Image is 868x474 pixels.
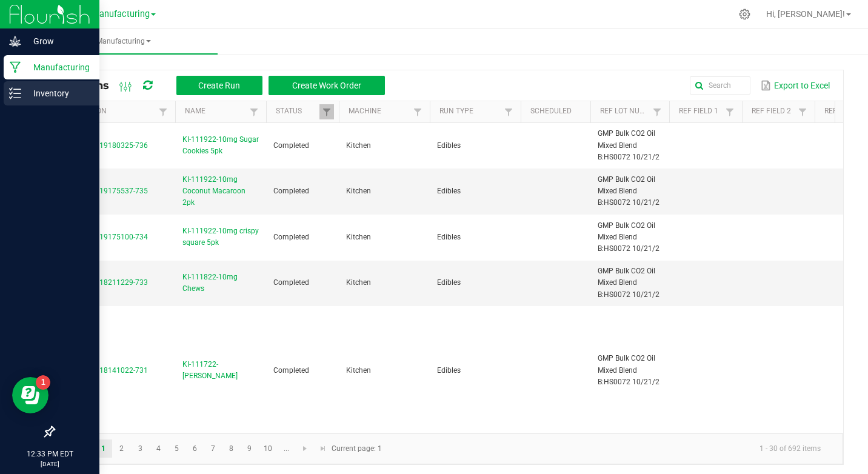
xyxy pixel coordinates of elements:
[296,439,314,458] a: Go to the next page
[437,233,461,241] span: Edibles
[598,267,659,298] span: GMP Bulk CO2 Oil Mixed Blend B:HS0072 10/21/2
[598,354,659,386] span: GMP Bulk CO2 Oil Mixed Blend B:HS0072 10/21/2
[650,104,664,119] a: Filter
[824,107,867,116] a: Ref Field 3Sortable
[9,87,21,99] inline-svg: Inventory
[186,439,204,458] a: Page 6
[259,439,277,458] a: Page 10
[273,366,309,375] span: Completed
[5,449,94,459] p: 12:33 PM EDT
[29,29,218,55] a: Manufacturing
[273,141,309,150] span: Completed
[349,107,410,116] a: MachineSortable
[21,34,94,48] p: Grow
[204,439,222,458] a: Page 7
[273,278,309,287] span: Completed
[346,141,371,150] span: Kitchen
[61,278,148,287] span: MP-20221118211229-733
[346,233,371,241] span: Kitchen
[36,375,50,390] iframe: Resource center unread badge
[346,366,371,375] span: Kitchen
[182,174,259,209] span: KI-111922-10mg Coconut Macaroon 2pk
[598,175,659,207] span: GMP Bulk CO2 Oil Mixed Blend B:HS0072 10/21/2
[9,61,21,73] inline-svg: Manufacturing
[61,187,148,195] span: MP-20221119175537-735
[273,233,309,241] span: Completed
[346,278,371,287] span: Kitchen
[182,225,259,249] span: KI-111922-10mg crispy square 5pk
[598,221,659,253] span: GMP Bulk CO2 Oil Mixed Blend B:HS0072 10/21/2
[723,104,737,119] a: Filter
[501,104,516,119] a: Filter
[300,444,310,453] span: Go to the next page
[530,107,586,116] a: ScheduledSortable
[61,366,148,375] span: MP-20221118141022-731
[273,187,309,195] span: Completed
[346,187,371,195] span: Kitchen
[314,439,332,458] a: Go to the last page
[29,36,218,47] span: Manufacturing
[758,75,833,96] button: Export to Excel
[61,141,148,150] span: MP-20221119180325-736
[292,81,361,90] span: Create Work Order
[439,107,501,116] a: Run TypeSortable
[437,278,461,287] span: Edibles
[54,433,843,464] kendo-pager: Current page: 1
[12,377,48,413] iframe: Resource center
[795,104,810,119] a: Filter
[410,104,425,119] a: Filter
[182,272,259,295] span: KI-111822-10mg Chews
[156,104,170,119] a: Filter
[185,107,246,116] a: NameSortable
[389,439,830,459] kendo-pager-info: 1 - 30 of 692 items
[21,60,94,75] p: Manufacturing
[437,366,461,375] span: Edibles
[182,359,259,382] span: KI-111722-[PERSON_NAME]
[752,107,795,116] a: Ref Field 2Sortable
[21,86,94,101] p: Inventory
[63,75,394,96] div: All Runs
[5,459,94,469] p: [DATE]
[61,233,148,241] span: MP-20221119175100-734
[437,141,461,150] span: Edibles
[278,439,295,458] a: Page 11
[95,439,112,458] a: Page 1
[63,107,155,116] a: ExtractionSortable
[269,76,385,95] button: Create Work Order
[690,76,750,95] input: Search
[9,35,21,47] inline-svg: Grow
[222,439,240,458] a: Page 8
[766,9,845,19] span: Hi, [PERSON_NAME]!
[598,129,659,161] span: GMP Bulk CO2 Oil Mixed Blend B:HS0072 10/21/2
[318,444,328,453] span: Go to the last page
[182,134,259,157] span: KI-111922-10mg Sugar Cookies 5pk
[132,439,149,458] a: Page 3
[276,107,319,116] a: StatusSortable
[176,76,262,95] button: Create Run
[247,104,261,119] a: Filter
[113,439,130,458] a: Page 2
[150,439,167,458] a: Page 4
[437,187,461,195] span: Edibles
[198,81,240,90] span: Create Run
[679,107,722,116] a: Ref Field 1Sortable
[241,439,258,458] a: Page 9
[600,107,649,116] a: Ref Lot NumberSortable
[737,8,752,20] div: Manage settings
[92,9,150,19] span: Manufacturing
[319,104,334,119] a: Filter
[168,439,185,458] a: Page 5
